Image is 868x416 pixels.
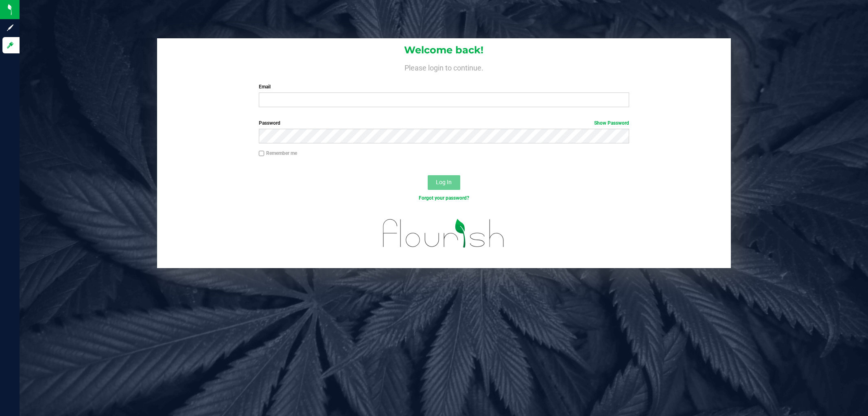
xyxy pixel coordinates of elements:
[259,150,297,157] label: Remember me
[259,151,265,156] input: Remember me
[157,45,731,55] h1: Welcome back!
[6,24,14,32] inline-svg: Sign up
[259,83,629,90] label: Email
[419,195,469,201] a: Forgot your password?
[6,41,14,49] inline-svg: Log in
[436,179,452,185] span: Log In
[372,210,516,256] img: flourish_logo.svg
[259,120,280,126] span: Password
[594,120,629,126] a: Show Password
[428,175,460,190] button: Log In
[157,62,731,72] h4: Please login to continue.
